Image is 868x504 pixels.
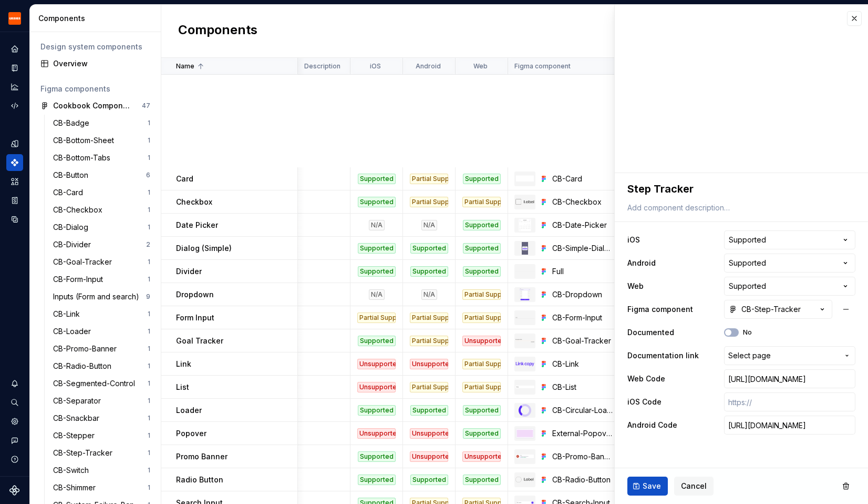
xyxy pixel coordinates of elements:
label: Documented [627,327,674,338]
button: Contact support [6,432,23,449]
div: Settings [6,413,23,430]
div: Supported [358,451,396,462]
div: Supported [358,405,396,416]
p: Radio Button [176,475,223,485]
div: CB-Form-Input [53,274,107,285]
div: 1 [148,154,150,162]
div: CB-Goal-Tracker [53,257,116,267]
img: CB-Dropdown [520,288,530,301]
div: Unsupported [462,336,501,346]
div: Supported [463,475,501,485]
div: 1 [148,345,150,353]
div: Partial Support [462,313,501,323]
div: CB-Step-Tracker [729,304,801,315]
a: CB-Separator1 [49,392,154,409]
div: Partial Support [462,289,501,300]
a: CB-Bottom-Sheet1 [49,132,154,149]
p: Date Picker [176,220,218,230]
div: 1 [148,223,150,231]
p: Divider [176,266,202,277]
button: Notifications [6,375,23,392]
label: Android [627,258,656,268]
div: Design system components [40,42,150,52]
p: Card [176,174,193,184]
label: Android Code [627,420,677,430]
div: 2 [146,240,150,249]
p: Popover [176,428,206,439]
a: Overview [36,55,154,72]
div: Supported [463,405,501,416]
a: CB-Divider2 [49,236,154,253]
iframe: figma-embed [615,5,868,173]
label: iOS Code [627,397,662,407]
div: N/A [369,289,385,300]
div: CB-Radio-Button [53,361,116,371]
div: CB-Circular-Loader [552,405,613,416]
div: Supported [410,243,448,254]
div: Components [38,13,157,24]
div: Partial Support [462,197,501,207]
img: CB-Date-Picker [519,219,531,231]
a: Code automation [6,97,23,114]
a: Data sources [6,211,23,228]
p: Name [176,62,194,70]
input: https:// [724,369,855,388]
img: CB-Goal-Tracker [515,339,534,342]
div: 1 [148,362,150,370]
a: CB-Stepper1 [49,427,154,444]
span: Select page [728,350,771,361]
input: https:// [724,416,855,435]
p: Dialog (Simple) [176,243,232,254]
label: Documentation link [627,350,699,361]
label: Web [627,281,644,291]
span: Save [643,481,661,491]
p: Android [416,62,441,70]
div: CB-Promo-Banner [552,451,613,462]
div: CB-Shimmer [53,482,100,493]
div: CB-Switch [53,465,93,476]
div: CB-Step-Tracker [53,448,117,458]
label: No [743,328,752,337]
div: CB-Snackbar [53,413,104,424]
div: 1 [148,119,150,127]
a: CB-Step-Tracker1 [49,445,154,461]
div: Supported [463,428,501,439]
a: CB-Shimmer1 [49,479,154,496]
div: Supported [358,475,396,485]
div: Partial Support [410,382,448,392]
div: CB-Stepper [53,430,99,441]
div: Supported [463,174,501,184]
a: CB-Form-Input1 [49,271,154,288]
div: CB-Goal-Tracker [552,336,613,346]
div: CB-Radio-Button [552,475,613,485]
p: Promo Banner [176,451,228,462]
div: Unsupported [357,359,396,369]
img: CB-List [515,386,534,388]
div: Partial Support [410,197,448,207]
div: Supported [463,220,501,230]
img: External-Popover [515,428,534,439]
div: CB-Card [53,187,87,198]
div: CB-Bottom-Tabs [53,153,115,163]
a: CB-Button6 [49,167,154,184]
div: 6 [146,171,150,179]
div: 1 [148,327,150,336]
div: CB-Badge [53,118,94,128]
div: Components [6,154,23,171]
div: CB-Link [552,359,613,369]
div: CB-Promo-Banner [53,344,121,354]
div: Partial Support [410,174,448,184]
a: Storybook stories [6,192,23,209]
label: Figma component [627,304,693,315]
div: Analytics [6,78,23,95]
a: CB-Segmented-Control1 [49,375,154,392]
svg: Supernova Logo [9,485,20,496]
div: Unsupported [410,428,448,439]
img: CB-Simple-Dialog [522,242,528,255]
div: Partial Support [410,313,448,323]
div: 1 [148,258,150,266]
p: Goal Tracker [176,336,223,346]
a: CB-Snackbar1 [49,410,154,427]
